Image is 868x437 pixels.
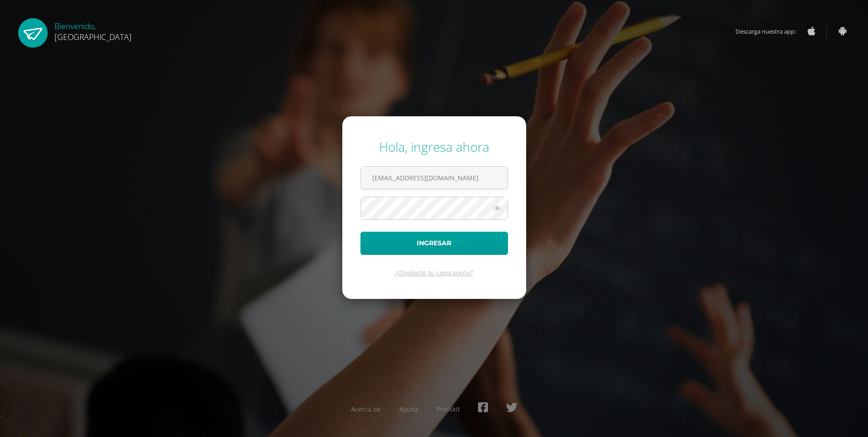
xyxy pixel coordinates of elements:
span: Descarga nuestra app: [735,23,805,40]
div: Hola, ingresa ahora [360,138,508,155]
a: ¿Olvidaste tu contraseña? [395,268,473,277]
a: Acerca de [351,405,381,413]
a: Presskit [436,405,460,413]
div: Bienvenido, [54,18,132,42]
span: [GEOGRAPHIC_DATA] [54,31,132,42]
input: Correo electrónico o usuario [361,167,508,189]
a: Ayuda [399,405,418,413]
button: Ingresar [360,232,508,255]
